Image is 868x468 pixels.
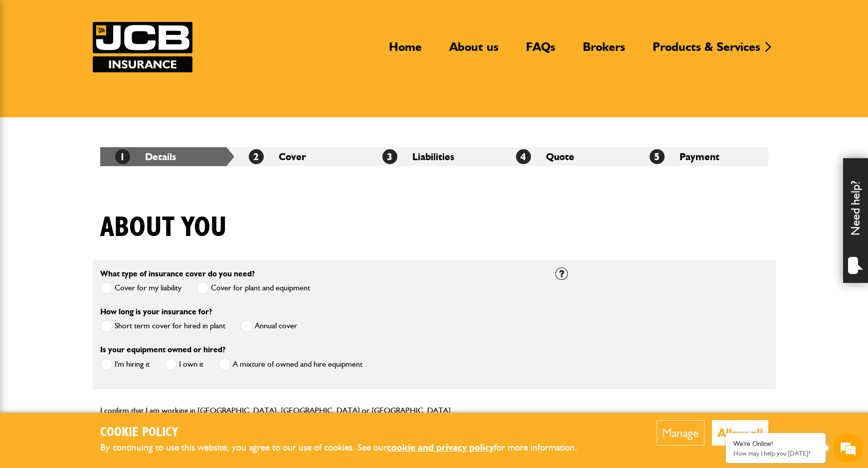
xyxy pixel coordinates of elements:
[387,442,494,453] a: cookie and privacy policy
[100,440,594,456] p: By continuing to use this website, you agree to our use of cookies. See our for more information.
[234,147,367,166] li: Cover
[249,149,264,164] span: 2
[165,358,203,371] label: I own it
[240,320,297,332] label: Annual cover
[382,149,397,164] span: 3
[100,407,451,415] label: I confirm that I am working in [GEOGRAPHIC_DATA], [GEOGRAPHIC_DATA] or [GEOGRAPHIC_DATA]
[100,211,227,244] h1: About you
[442,39,506,62] a: About us
[100,425,594,441] h2: Cookie Policy
[516,149,531,164] span: 4
[645,39,768,62] a: Products & Services
[93,22,192,72] img: JCB Insurance Services logo
[100,147,234,166] li: Details
[519,39,563,62] a: FAQs
[100,282,181,294] label: Cover for my liability
[575,39,633,62] a: Brokers
[650,149,665,164] span: 5
[367,147,501,166] li: Liabilities
[100,346,225,354] label: Is your equipment owned or hired?
[100,308,212,316] label: How long is your insurance for?
[115,149,130,164] span: 1
[657,420,704,446] button: Manage
[196,282,310,294] label: Cover for plant and equipment
[635,147,768,166] li: Payment
[381,39,429,62] a: Home
[100,358,150,371] label: I'm hiring it
[100,320,225,332] label: Short term cover for hired in plant
[501,147,635,166] li: Quote
[93,22,192,72] a: JCB Insurance Services
[733,450,818,457] p: How may I help you today?
[218,358,362,371] label: A mixture of owned and hire equipment
[733,440,818,448] div: We're Online!
[100,270,255,278] label: What type of insurance cover do you need?
[843,158,868,283] div: Need help?
[712,420,768,446] button: Allow all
